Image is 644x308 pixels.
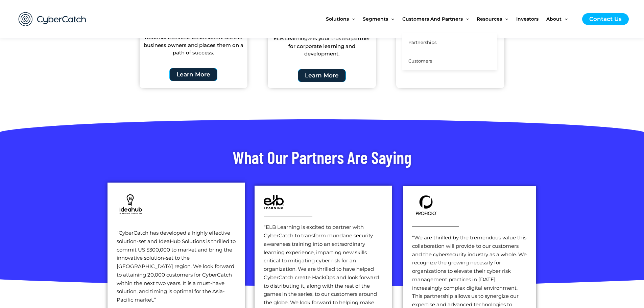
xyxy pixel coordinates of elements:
span: Menu Toggle [463,5,469,33]
span: Customers and Partners [402,5,463,33]
a: Contact Us [582,13,629,25]
span: Customers [408,58,432,64]
span: Menu Toggle [388,5,394,33]
span: Partnerships [408,40,436,45]
span: Learn More [305,73,339,78]
span: Menu Toggle [349,5,355,33]
span: Segments [363,5,388,33]
img: CyberCatch [12,5,93,33]
span: Investors [516,5,539,33]
a: Investors [516,5,546,33]
span: About [546,5,562,33]
span: Resources [477,5,502,33]
h2: ELB Learning® is your trusted partner for corporate learning and development. [271,35,373,58]
h2: National Business Association. Assists business owners and places them on a path of success. [143,34,244,57]
h2: What Our Partners Are Saying [133,146,511,168]
a: Learn More [169,68,217,81]
nav: Site Navigation: New Main Menu [326,5,575,33]
h2: IdeaHub IT Solutions Provider, Inc. offers specialized IT services. [400,37,501,52]
span: Solutions [326,5,349,33]
a: Partnerships [402,33,497,52]
span: Menu Toggle [502,5,508,33]
a: Learn More [298,69,346,82]
span: Learn More [176,72,210,77]
span: Menu Toggle [562,5,568,33]
a: Customers [402,52,497,70]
